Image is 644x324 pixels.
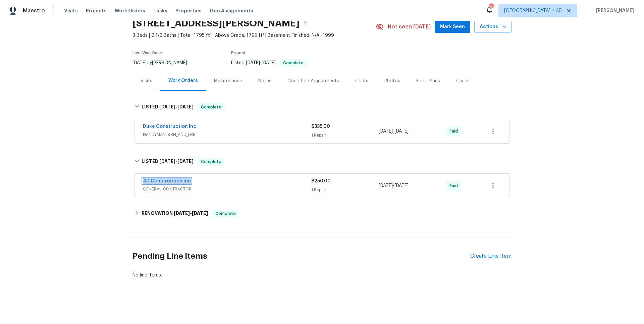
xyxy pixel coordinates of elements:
div: Visits [141,78,152,84]
h2: [STREET_ADDRESS][PERSON_NAME] [132,20,300,27]
span: Maestro [23,7,45,14]
span: [DATE] [177,159,194,164]
span: Project [231,51,246,55]
span: GENERAL_CONTRACTOR [143,186,311,192]
div: Cases [456,78,470,84]
div: Notes [258,78,271,84]
div: Maintenance [214,78,242,84]
div: Photos [384,78,400,84]
h2: Pending Line Items [132,241,470,272]
div: RENOVATION [DATE]-[DATE]Complete [132,206,512,222]
span: Actions [480,23,506,31]
div: Costs [355,78,368,84]
h6: LISTED [142,158,194,166]
span: Projects [86,7,107,14]
button: Actions [474,21,512,33]
span: - [246,61,276,65]
span: Visits [64,7,78,14]
span: - [174,211,208,216]
span: [DATE] [159,159,175,164]
button: Mark Seen [435,21,470,33]
span: [GEOGRAPHIC_DATA] + 45 [504,7,562,14]
span: [DATE] [174,211,190,216]
span: HANDYMAN, BRN_AND_LRR [143,131,311,138]
span: Listed [231,61,307,65]
span: [DATE] [379,129,393,134]
span: [DATE] [262,61,276,65]
div: 767 [489,4,493,11]
span: [DATE] [192,211,208,216]
span: [DATE] [177,104,194,109]
span: Paid [449,182,461,189]
span: - [379,128,409,135]
span: Last Visit Date [132,51,162,55]
span: - [159,159,194,164]
div: Create Line Item [470,253,512,259]
button: Copy Address [300,17,312,29]
span: Complete [198,158,224,165]
span: Not seen [DATE] [388,23,431,30]
span: Complete [213,210,238,217]
div: LISTED [DATE]-[DATE]Complete [132,151,512,172]
span: Mark Seen [440,23,465,31]
div: 1 Repair [311,132,379,139]
div: Condition Adjustments [287,78,339,84]
span: [PERSON_NAME] [593,7,634,14]
span: [DATE] [132,61,147,65]
span: 3 Beds | 2 1/2 Baths | Total: 1795 ft² | Above Grade: 1795 ft² | Basement Finished: N/A | 1999 [132,32,376,39]
span: Complete [280,61,306,65]
div: 1 Repair [311,186,379,193]
span: Complete [198,104,224,110]
span: [DATE] [394,129,409,134]
div: by [PERSON_NAME] [132,59,195,67]
span: Properties [175,7,202,14]
h6: RENOVATION [142,210,208,218]
div: LISTED [DATE]-[DATE]Complete [132,96,512,118]
span: - [379,182,409,189]
span: $335.00 [311,124,330,129]
span: Tasks [153,8,167,13]
span: $250.00 [311,179,331,183]
a: 4D Construction Inc [143,179,191,183]
div: Floor Plans [416,78,440,84]
div: No line items. [132,272,512,278]
span: [DATE] [379,183,393,188]
span: [DATE] [394,183,409,188]
span: - [159,104,194,109]
span: [DATE] [246,61,260,65]
span: Geo Assignments [210,7,253,14]
h6: LISTED [142,103,194,111]
a: Duke Construction Inc [143,124,196,129]
span: Paid [449,128,461,135]
span: Work Orders [115,7,145,14]
div: Work Orders [168,77,198,84]
span: [DATE] [159,104,175,109]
